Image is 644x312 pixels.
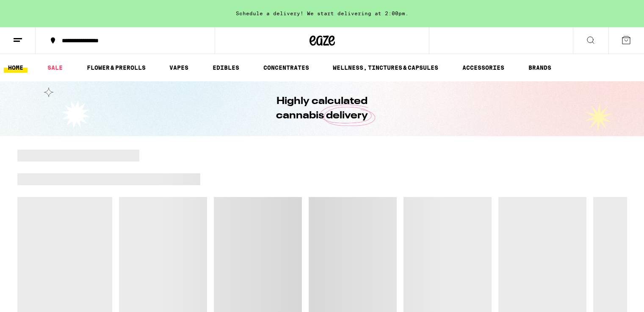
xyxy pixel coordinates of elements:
a: VAPES [165,63,193,73]
a: CONCENTRATES [259,63,313,73]
a: FLOWER & PREROLLS [83,63,150,73]
h1: Highly calculated cannabis delivery [252,94,392,123]
a: EDIBLES [208,63,243,73]
a: SALE [43,63,67,73]
a: WELLNESS, TINCTURES & CAPSULES [329,63,442,73]
a: ACCESSORIES [458,63,509,73]
a: BRANDS [524,63,556,73]
a: HOME [4,63,28,73]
